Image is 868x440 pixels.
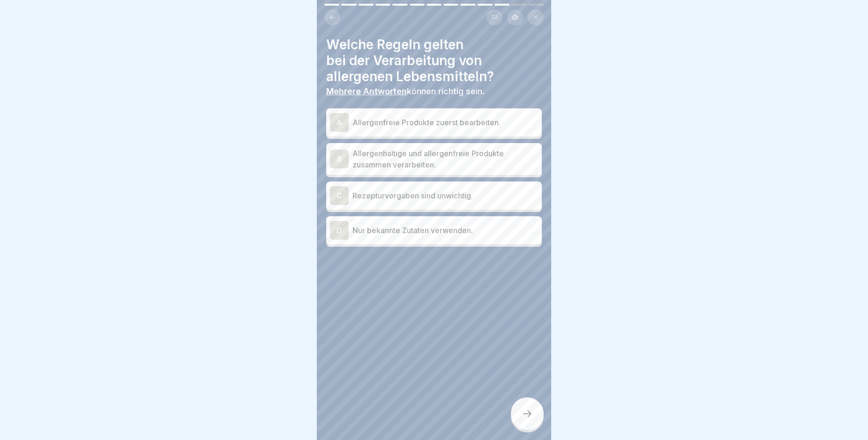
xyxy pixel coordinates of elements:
div: A [330,113,349,132]
div: C [330,186,349,205]
h4: Welche Regeln gelten bei der Verarbeitung von allergenen Lebensmitteln? [326,37,542,84]
p: können richtig sein. [326,86,542,97]
div: D [330,221,349,240]
p: Rezepturvorgaben sind unwichtig. [352,190,538,201]
p: Allergenhaltige und allergenfreie Produkte zusammen verarbeiten. [352,148,538,170]
p: Allergenfreie Produkte zuerst bearbeiten. [352,117,538,128]
b: Mehrere Antworten [326,86,407,96]
div: B [330,150,349,168]
p: Nur bekannte Zutaten verwenden. [352,225,538,236]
